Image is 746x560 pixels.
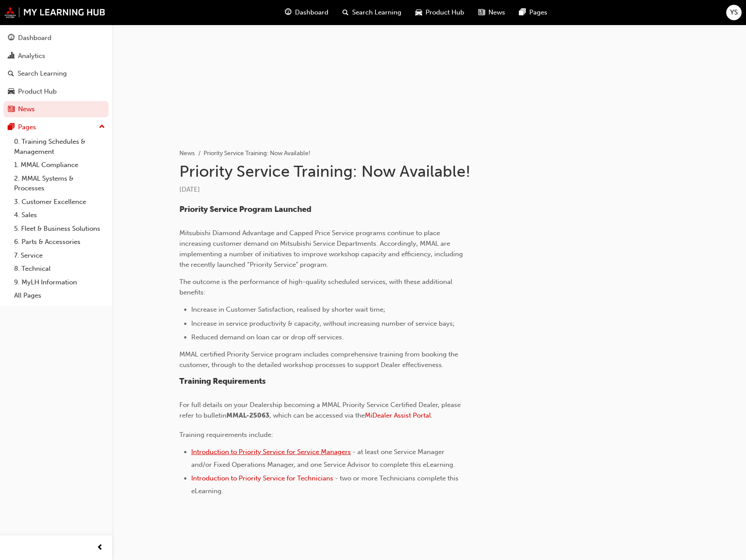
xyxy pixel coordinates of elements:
[11,262,109,276] a: 8. Technical
[179,376,266,386] span: Training Requirements
[191,474,333,482] a: Introduction to Priority Service for Technicians
[11,222,109,236] a: 5. Fleet & Business Solutions
[191,333,344,341] span: Reduced demand on loan car or drop off services.
[8,34,15,42] span: guage-icon
[11,235,109,249] a: 6. Parts & Accessories
[365,411,433,419] a: MiDealer Assist Portal.
[8,52,15,60] span: chart-icon
[11,289,109,302] a: All Pages
[179,229,465,269] span: Mitsubishi Diamond Advantage and Capped Price Service programs continue to place increasing custo...
[295,7,328,18] span: Dashboard
[11,276,109,289] a: 9. MyLH Information
[99,121,105,133] span: up-icon
[352,7,401,18] span: Search Learning
[18,69,67,79] div: Search Learning
[11,172,109,195] a: 2. MMAL Systems & Processes
[415,7,422,18] span: car-icon
[226,411,269,419] span: MMAL-25063
[191,305,385,313] span: Increase in Customer Satisfaction, realised by shorter wait time;
[285,7,291,18] span: guage-icon
[519,7,526,18] span: pages-icon
[8,124,15,131] span: pages-icon
[179,149,195,157] a: News
[478,7,485,18] span: news-icon
[4,84,109,100] a: Product Hub
[191,448,455,469] span: - at least one Service Manager and/or Fixed Operations Manager, and one Service Advisor to comple...
[11,208,109,222] a: 4. Sales
[4,48,109,64] a: Analytics
[8,70,14,78] span: search-icon
[179,204,311,214] span: Priority Service Program Launched
[726,5,742,20] button: YS
[18,33,51,43] div: Dashboard
[269,411,365,419] span: , which can be accessed via the
[342,7,349,18] span: search-icon
[335,4,408,22] a: search-iconSearch Learning
[426,7,464,18] span: Product Hub
[97,542,103,553] span: prev-icon
[4,28,109,119] button: DashboardAnalyticsSearch LearningProduct HubNews
[408,4,471,22] a: car-iconProduct Hub
[191,320,455,327] span: Increase in service productivity & capacity, without increasing number of service bays;
[191,448,351,456] a: Introduction to Priority Service for Service Managers
[11,195,109,209] a: 3. Customer Excellence
[18,87,57,97] div: Product Hub
[512,4,554,22] a: pages-iconPages
[4,119,109,135] button: Pages
[179,431,273,439] span: Training requirements include:
[471,4,512,22] a: news-iconNews
[4,30,109,46] a: Dashboard
[18,51,45,61] div: Analytics
[8,88,15,96] span: car-icon
[4,101,109,117] a: News
[278,4,335,22] a: guage-iconDashboard
[179,278,454,296] span: The outcome is the performance of high-quality scheduled services, with these additional benefits:
[11,135,109,158] a: 0. Training Schedules & Management
[8,105,15,113] span: news-icon
[4,65,109,82] a: Search Learning
[488,7,505,18] span: News
[179,350,460,369] span: MMAL certified Priority Service program includes comprehensive training from booking the customer...
[730,7,738,18] span: YS
[204,149,310,159] li: Priority Service Training: Now Available!
[179,401,462,419] span: For full details on your Dealership becoming a MMAL Priority Service Certified Dealer, please ref...
[18,122,36,132] div: Pages
[11,249,109,262] a: 7. Service
[4,7,106,18] img: mmal
[529,7,547,18] span: Pages
[179,162,533,181] h1: Priority Service Training: Now Available!
[11,158,109,172] a: 1. MMAL Compliance
[179,185,200,193] span: [DATE]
